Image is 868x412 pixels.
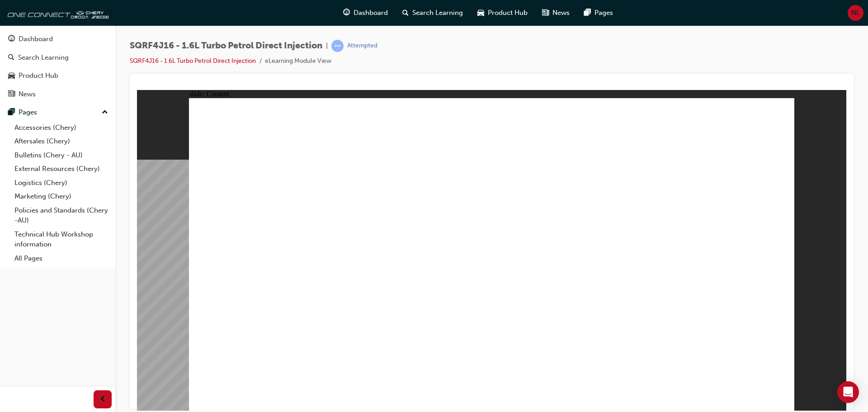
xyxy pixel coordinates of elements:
span: News [552,8,570,18]
div: Attempted [347,42,377,50]
span: | [326,41,328,51]
a: Accessories (Chery) [11,121,112,135]
span: Pages [594,8,613,18]
span: Product Hub [488,8,528,18]
a: Bulletins (Chery - AU) [11,148,112,162]
a: news-iconNews [535,4,577,22]
li: eLearning Module View [265,56,331,66]
span: Search Learning [412,8,463,18]
span: prev-icon [99,394,106,405]
span: SQRF4J16 - 1.6L Turbo Petrol Direct Injection [130,41,322,51]
a: External Resources (Chery) [11,162,112,176]
span: Dashboard [354,8,388,18]
a: car-iconProduct Hub [470,4,535,22]
div: News [19,89,36,99]
a: Logistics (Chery) [11,176,112,190]
span: pages-icon [8,109,15,117]
span: search-icon [402,7,409,19]
button: DashboardSearch LearningProduct HubNews [4,29,112,104]
a: Aftersales (Chery) [11,134,112,148]
div: Open Intercom Messenger [837,381,859,403]
a: Marketing (Chery) [11,189,112,204]
a: Policies and Standards (Chery -AU) [11,204,112,227]
a: pages-iconPages [577,4,620,22]
button: Pages [4,104,112,121]
span: news-icon [8,90,15,99]
div: Dashboard [19,34,53,44]
span: guage-icon [8,35,15,43]
span: NL [851,8,860,18]
a: News [4,86,112,103]
a: All Pages [11,251,112,265]
button: NL [848,5,863,21]
span: guage-icon [343,7,350,19]
span: up-icon [102,107,108,118]
a: Product Hub [4,67,112,84]
span: news-icon [542,7,549,19]
img: oneconnect [5,4,108,22]
span: learningRecordVerb_ATTEMPT-icon [331,40,344,52]
span: car-icon [477,7,484,19]
a: Dashboard [4,31,112,47]
a: search-iconSearch Learning [395,4,470,22]
div: Pages [19,107,37,118]
a: guage-iconDashboard [336,4,395,22]
span: car-icon [8,72,15,80]
div: Search Learning [18,52,69,63]
span: search-icon [8,54,14,62]
a: SQRF4J16 - 1.6L Turbo Petrol Direct Injection [130,57,256,65]
a: Technical Hub Workshop information [11,227,112,251]
div: Product Hub [19,71,58,81]
span: pages-icon [584,7,591,19]
a: Search Learning [4,49,112,66]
